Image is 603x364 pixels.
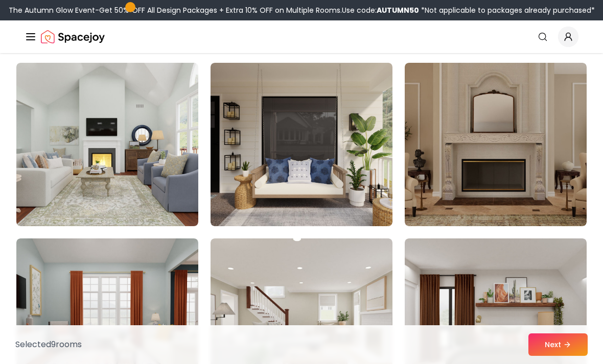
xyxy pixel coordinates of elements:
[377,5,419,15] b: AUTUMN50
[9,5,595,15] div: The Autumn Glow Event-Get 50% OFF All Design Packages + Extra 10% OFF on Multiple Rooms.
[15,338,82,351] p: Selected 9 room s
[342,5,419,15] span: Use code:
[528,333,588,356] button: Next
[25,20,578,53] nav: Global
[419,5,595,15] span: *Not applicable to packages already purchased*
[211,63,392,226] img: Room room-56
[41,27,105,47] a: Spacejoy
[405,63,587,226] img: Room room-57
[41,27,105,47] img: Spacejoy Logo
[16,63,198,226] img: Room room-55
